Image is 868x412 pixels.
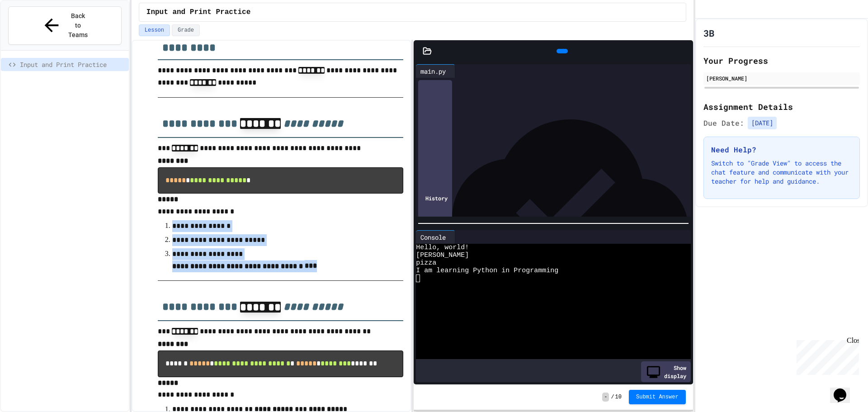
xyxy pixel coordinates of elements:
h1: 3B [703,27,714,39]
span: - [602,393,609,402]
button: Grade [172,24,200,36]
span: [DATE] [748,117,777,129]
div: Console [416,232,450,242]
span: Hello, world! [416,244,469,251]
iframe: chat widget [793,336,859,375]
span: [PERSON_NAME] [416,251,469,259]
span: Input and Print Practice [20,60,125,69]
button: Back to Teams [8,6,122,45]
span: pizza [416,259,436,267]
span: / [611,393,614,401]
div: Show display [641,361,691,382]
div: History [418,80,452,316]
button: Lesson [139,24,170,36]
span: Input and Print Practice [146,7,250,18]
span: I am learning Python in Programming [416,267,558,275]
div: Console [416,230,455,244]
h3: Need Help? [711,144,852,155]
div: [PERSON_NAME] [706,74,857,82]
p: Switch to "Grade View" to access the chat feature and communicate with your teacher for help and ... [711,159,852,186]
span: 10 [615,393,622,401]
button: Submit Answer [629,390,686,404]
h2: Assignment Details [703,100,860,113]
div: Chat with us now!Close [4,4,62,57]
span: Due Date: [703,118,744,128]
span: Submit Answer [636,393,679,401]
div: main.py [416,66,450,76]
h2: Your Progress [703,54,860,67]
div: main.py [416,64,455,78]
iframe: chat widget [830,376,859,403]
span: Back to Teams [67,11,89,40]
